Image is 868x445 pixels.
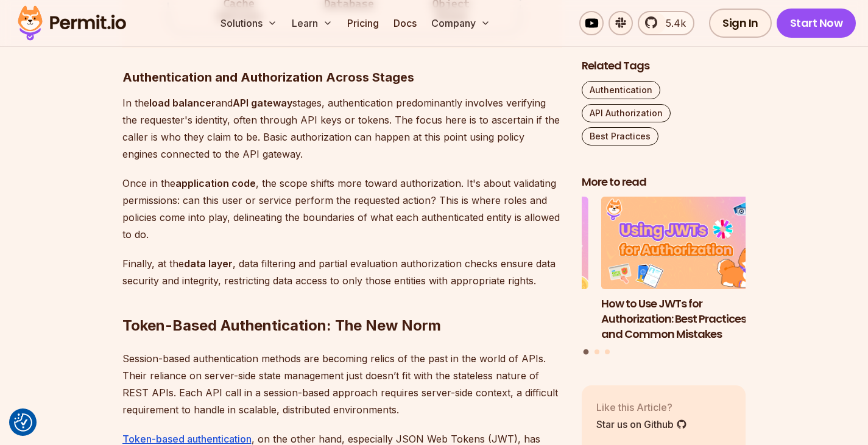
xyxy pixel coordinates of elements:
[584,349,589,355] button: Go to slide 1
[122,94,562,163] p: In the and stages, authentication predominantly involves verifying the requester's identity, ofte...
[122,175,562,243] p: Once in the , the scope shifts more toward authorization. It's about validating permissions: can ...
[14,413,32,432] button: Consent Preferences
[582,197,746,357] div: Posts
[389,11,422,35] a: Docs
[287,11,337,35] button: Learn
[596,400,687,415] p: Like this Article?
[424,197,588,290] img: A Guide to Bearer Tokens: JWT vs. Opaque Tokens
[14,413,32,432] img: Revisit consent button
[595,349,599,354] button: Go to slide 2
[149,97,216,109] strong: load balancer
[122,70,414,85] strong: Authentication and Authorization Across Stages
[122,255,562,289] p: Finally, at the , data filtering and partial evaluation authorization checks ensure data security...
[601,197,766,342] li: 1 of 3
[601,296,766,342] h3: How to Use JWTs for Authorization: Best Practices and Common Mistakes
[122,317,441,334] strong: Token-Based Authentication: The New Norm
[122,433,252,445] a: Token-based authentication
[175,177,256,189] strong: application code
[122,350,562,418] p: Session-based authentication methods are becoming relics of the past in the world of APIs. Their ...
[342,11,384,35] a: Pricing
[426,11,495,35] button: Company
[709,9,772,38] a: Sign In
[605,349,610,354] button: Go to slide 3
[582,104,671,122] a: API Authorization
[596,417,687,432] a: Star us on Github
[777,9,856,38] a: Start Now
[582,58,746,74] h2: Related Tags
[216,11,282,35] button: Solutions
[12,2,132,44] img: Permit logo
[582,127,658,145] a: Best Practices
[601,197,766,290] img: How to Use JWTs for Authorization: Best Practices and Common Mistakes
[601,197,766,342] a: How to Use JWTs for Authorization: Best Practices and Common MistakesHow to Use JWTs for Authoriz...
[658,16,686,30] span: 5.4k
[638,11,694,35] a: 5.4k
[184,258,233,270] strong: data layer
[582,175,746,190] h2: More to read
[424,296,588,327] h3: A Guide to Bearer Tokens: JWT vs. Opaque Tokens
[233,97,292,109] strong: API gateway
[582,81,660,99] a: Authentication
[424,197,588,342] li: 3 of 3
